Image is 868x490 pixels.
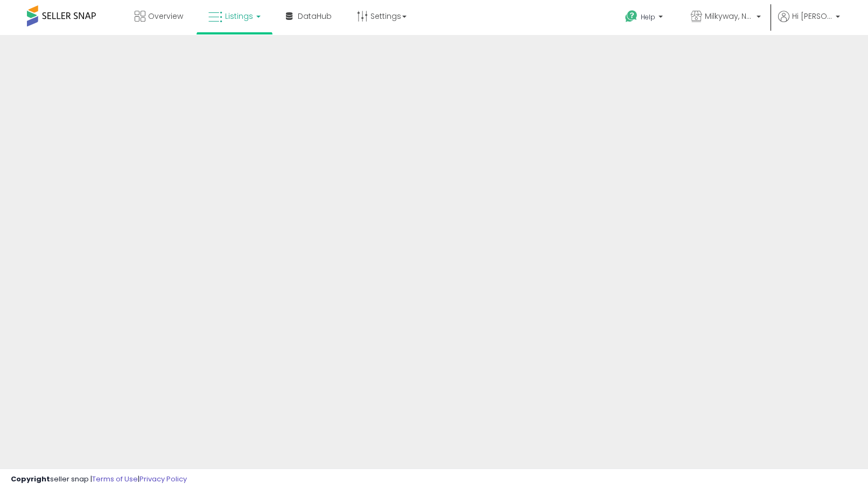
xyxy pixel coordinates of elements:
a: Privacy Policy [139,474,187,484]
span: Milkyway, Nova & Co [705,11,753,22]
span: Overview [148,11,183,22]
a: Terms of Use [92,474,138,484]
span: Hi [PERSON_NAME] [792,11,832,22]
i: Get Help [625,10,638,23]
strong: Copyright [11,474,50,484]
a: Hi [PERSON_NAME] [778,11,840,35]
a: Help [617,2,674,35]
span: Help [641,12,655,22]
div: seller snap | | [11,474,187,485]
span: DataHub [298,11,332,22]
span: Listings [225,11,253,22]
